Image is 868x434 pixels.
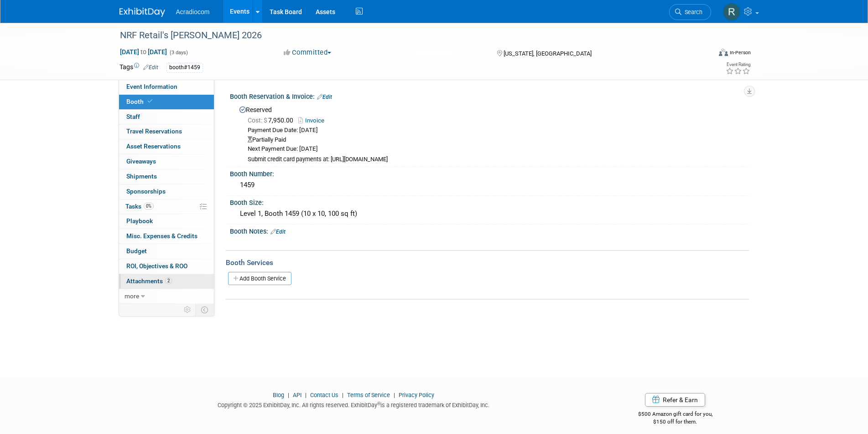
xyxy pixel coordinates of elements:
a: Edit [317,94,332,100]
div: In-Person [729,49,751,56]
div: 1459 [237,178,742,192]
a: Edit [270,229,286,235]
a: Staff [119,110,214,124]
a: Giveaways [119,154,214,169]
div: Booth Services [226,258,749,268]
span: 7,950.00 [248,117,297,124]
a: Contact Us [310,392,338,398]
span: 0% [144,203,154,209]
span: Booth [126,98,154,105]
a: Booth [119,95,214,109]
span: more [125,292,139,300]
a: Invoice [298,117,329,124]
span: Acradiocom [176,8,210,15]
span: Giveaways [126,158,156,165]
div: Level 1, Booth 1459 (10 x 10, 100 sq ft) [237,207,742,221]
div: $150 off for them. [602,418,749,426]
td: Toggle Event Tabs [195,304,214,316]
div: $500 Amazon gift card for you, [602,404,749,425]
a: Asset Reservations [119,139,214,154]
a: Search [669,4,711,20]
span: | [286,392,291,398]
span: Asset Reservations [126,143,181,150]
span: (3 days) [169,50,188,56]
span: Shipments [126,173,157,180]
a: Event Information [119,80,214,94]
span: | [391,392,397,398]
sup: ® [377,401,380,406]
td: Personalize Event Tab Strip [180,304,196,316]
div: Reserved [237,103,742,164]
div: Next Payment Due: [DATE] [248,145,742,153]
span: to [139,48,148,56]
a: API [293,392,301,398]
span: Misc. Expenses & Credits [126,232,198,240]
img: Ronald Tralle [723,3,740,20]
span: Sponsorships [126,188,166,195]
a: Edit [143,64,158,71]
span: | [340,392,346,398]
a: more [119,289,214,304]
span: ROI, Objectives & ROO [126,262,187,270]
a: Add Booth Service [228,272,291,285]
div: Booth Reservation & Invoice: [230,90,749,102]
div: Booth Notes: [230,225,749,236]
span: Attachments [126,277,172,285]
div: Booth Number: [230,167,749,179]
span: Budget [126,247,147,255]
span: Cost: $ [248,117,268,124]
div: Payment Due Date: [DATE] [248,126,742,135]
div: Event Rating [726,62,750,67]
div: NRF Retail's [PERSON_NAME] 2026 [117,27,697,44]
div: booth#1459 [166,63,203,72]
span: Event Information [126,83,177,90]
a: Sponsorships [119,184,214,199]
span: [US_STATE], [GEOGRAPHIC_DATA] [504,50,592,57]
a: Privacy Policy [399,392,434,398]
span: 2 [165,277,172,284]
span: Travel Reservations [126,128,182,135]
a: Refer & Earn [645,393,705,407]
a: Blog [273,392,284,398]
a: Budget [119,244,214,259]
img: ExhibitDay [120,8,165,17]
a: Attachments2 [119,274,214,289]
a: Shipments [119,169,214,184]
a: Misc. Expenses & Credits [119,229,214,244]
div: Event Format [657,47,751,61]
a: Tasks0% [119,199,214,214]
span: | [303,392,309,398]
td: Tags [120,62,158,73]
a: ROI, Objectives & ROO [119,259,214,274]
button: Committed [281,48,335,57]
span: Staff [126,113,140,120]
i: Booth reservation complete [148,99,152,104]
span: [DATE] [DATE] [120,48,167,56]
a: Terms of Service [347,392,390,398]
a: Travel Reservations [119,124,214,139]
a: Playbook [119,214,214,229]
div: Partially Paid [248,136,742,144]
span: Playbook [126,217,153,225]
div: Copyright © 2025 ExhibitDay, Inc. All rights reserved. ExhibitDay is a registered trademark of Ex... [120,399,588,409]
div: Submit credit card payments at: [URL][DOMAIN_NAME] [248,156,742,163]
span: Tasks [125,203,154,210]
span: Search [681,9,702,15]
div: Booth Size: [230,196,749,207]
img: Format-Inperson.png [719,49,728,56]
